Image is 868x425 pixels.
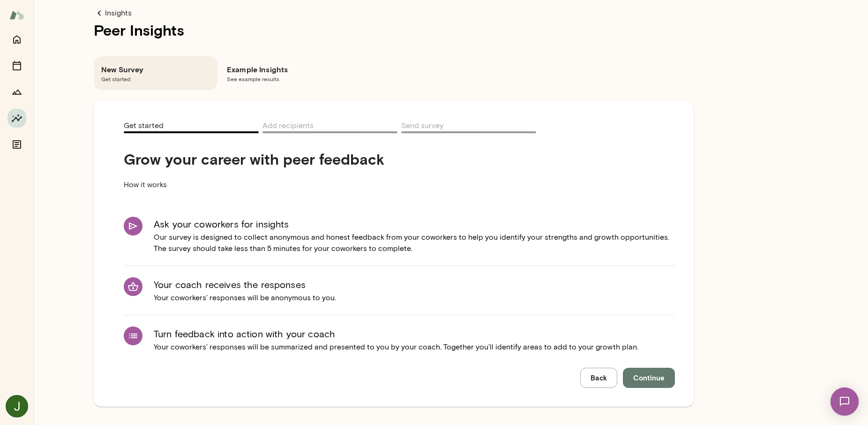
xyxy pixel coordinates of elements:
[101,75,210,83] span: Get started
[154,277,336,292] h6: Your coach receives the responses
[7,83,26,101] button: Growth Plan
[154,232,675,254] p: Our survey is designed to collect anonymous and honest feedback from your coworkers to help you i...
[154,342,638,353] p: Your coworkers’ responses will be summarized and presented to you by your coach. Together you’ll ...
[7,56,26,75] button: Sessions
[623,368,675,387] button: Continue
[219,56,343,90] div: Example InsightsSee example results
[7,135,26,154] button: Documents
[154,292,336,304] p: Your coworkers’ responses will be anonymous to you.
[7,109,26,128] button: Insights
[262,121,314,132] span: Add recipients
[94,8,694,19] a: Insights
[6,395,28,417] img: Justin Freimann
[9,6,24,24] img: Mento
[580,368,617,387] button: Back
[227,64,336,75] h6: Example Insights
[124,168,439,202] p: How it works
[124,150,439,168] h4: Grow your career with peer feedback
[101,64,210,75] h6: New Survey
[94,19,694,41] h1: Peer Insights
[7,30,26,49] button: Home
[227,75,336,83] span: See example results
[154,326,638,342] h6: Turn feedback into action with your coach
[154,217,675,232] h6: Ask your coworkers for insights
[401,121,443,132] span: Send survey
[633,372,665,384] span: Continue
[94,56,217,90] div: New SurveyGet started
[124,121,164,132] span: Get started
